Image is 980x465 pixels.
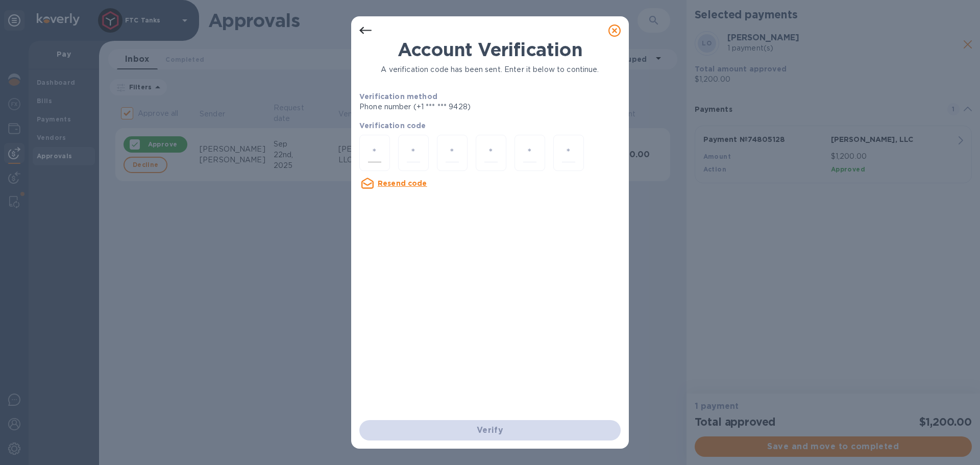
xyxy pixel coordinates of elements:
[378,179,427,187] u: Resend code
[359,102,549,112] p: Phone number (+1 *** *** 9428)
[359,120,621,131] p: Verification code
[359,64,621,75] p: A verification code has been sent. Enter it below to continue.
[359,92,437,101] b: Verification method
[359,39,621,60] h1: Account Verification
